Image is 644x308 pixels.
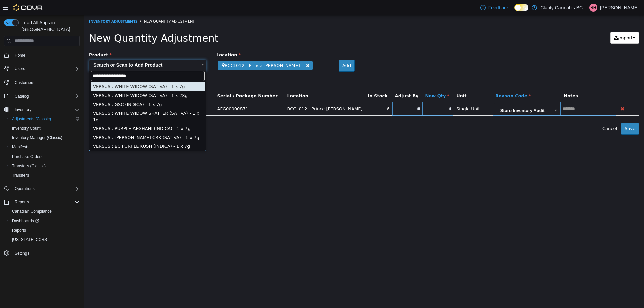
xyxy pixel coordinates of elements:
[478,1,512,14] a: Feedback
[15,94,29,99] span: Catalog
[9,124,43,132] a: Inventory Count
[15,186,35,191] span: Operations
[600,4,639,12] p: [PERSON_NAME]
[1,197,83,207] button: Reports
[7,67,121,76] div: VERSUS : WHITE WIDOW (SATIVA) - 1 x 7g
[12,116,51,122] span: Adjustments (Classic)
[585,4,587,12] p: |
[9,143,32,151] a: Manifests
[13,4,43,11] img: Cova
[1,50,83,60] button: Home
[7,109,121,118] div: VERSUS : PURPLE AFGHANI (INDICA) - 1 x 7g
[12,209,52,214] span: Canadian Compliance
[9,115,80,123] span: Adjustments (Classic)
[1,64,83,73] button: Users
[7,94,121,109] div: VERSUS : WHITE WIDOW SHATTER (SATIVA) - 1 x 1g
[12,237,47,242] span: [US_STATE] CCRS
[1,248,83,258] button: Settings
[7,127,121,136] div: VERSUS : BC PURPLE KUSH (INDICA) - 1 x 7g
[9,236,50,244] a: [US_STATE] CCRS
[15,53,25,58] span: Home
[7,142,83,152] button: Manifests
[7,226,83,235] button: Reports
[12,51,28,59] a: Home
[12,65,28,73] button: Users
[12,249,80,257] span: Settings
[15,251,29,256] span: Settings
[9,207,54,215] a: Canadian Compliance
[7,124,83,133] button: Inventory Count
[1,77,83,87] button: Customers
[1,91,83,101] button: Catalog
[9,217,80,225] span: Dashboards
[9,217,42,225] a: Dashboards
[7,118,121,127] div: VERSUS : [PERSON_NAME] CRK (SATIVA) - 1 x 7g
[12,228,26,233] span: Reports
[12,106,34,114] button: Inventory
[12,106,80,114] span: Inventory
[12,78,80,86] span: Customers
[7,161,83,171] button: Transfers (Classic)
[514,4,528,11] input: Dark Mode
[4,48,80,275] nav: Complex example
[12,198,32,206] button: Reports
[12,126,41,131] span: Inventory Count
[589,4,597,12] div: Raymond Hill
[7,216,83,226] a: Dashboards
[12,185,37,193] button: Operations
[15,199,29,205] span: Reports
[9,152,80,161] span: Purchase Orders
[9,226,80,234] span: Reports
[7,171,83,180] button: Transfers
[7,76,121,85] div: VERSUS : WHITE WIDOW (SATIVA) - 1 x 28g
[590,4,596,12] span: RH
[12,218,39,224] span: Dashboards
[9,134,65,142] a: Inventory Manager (Classic)
[9,152,45,161] a: Purchase Orders
[12,185,80,193] span: Operations
[7,133,83,142] button: Inventory Manager (Classic)
[9,134,80,142] span: Inventory Manager (Classic)
[12,144,29,150] span: Manifests
[540,4,583,12] p: Clarity Cannabis BC
[19,19,80,33] span: Load All Apps in [GEOGRAPHIC_DATA]
[12,163,46,169] span: Transfers (Classic)
[9,171,80,179] span: Transfers
[15,107,31,112] span: Inventory
[9,143,80,151] span: Manifests
[12,135,62,140] span: Inventory Manager (Classic)
[15,80,34,85] span: Customers
[9,162,48,170] a: Transfers (Classic)
[12,79,37,87] a: Customers
[12,173,29,178] span: Transfers
[9,162,80,170] span: Transfers (Classic)
[7,207,83,216] button: Canadian Compliance
[488,4,509,11] span: Feedback
[7,235,83,244] button: [US_STATE] CCRS
[9,236,80,244] span: Washington CCRS
[514,11,515,11] span: Dark Mode
[12,51,80,59] span: Home
[9,115,54,123] a: Adjustments (Classic)
[7,85,121,94] div: VERSUS : GSC (INDICA) - 1 x 7g
[7,152,83,161] button: Purchase Orders
[9,207,80,215] span: Canadian Compliance
[12,92,80,100] span: Catalog
[9,171,32,179] a: Transfers
[7,114,83,124] button: Adjustments (Classic)
[12,154,43,159] span: Purchase Orders
[12,65,80,73] span: Users
[1,105,83,114] button: Inventory
[9,226,29,234] a: Reports
[15,66,25,71] span: Users
[9,124,80,132] span: Inventory Count
[1,184,83,193] button: Operations
[12,198,80,206] span: Reports
[12,92,31,100] button: Catalog
[12,249,32,257] a: Settings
